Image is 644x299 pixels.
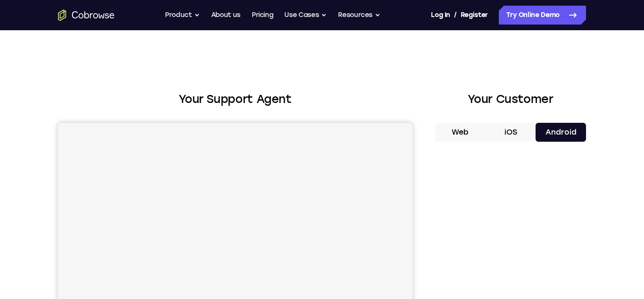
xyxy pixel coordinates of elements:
button: iOS [486,123,536,142]
a: Pricing [252,6,273,25]
button: Resources [338,6,380,25]
button: Use Cases [284,6,327,25]
a: Try Online Demo [499,6,586,25]
a: Go to the home page [58,9,115,21]
button: Web [435,123,486,142]
a: Register [461,6,488,25]
button: Android [536,123,586,142]
h2: Your Customer [435,91,586,108]
a: About us [211,6,240,25]
h2: Your Support Agent [58,91,413,108]
button: Product [165,6,200,25]
a: Log In [431,6,450,25]
span: / [454,9,457,21]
